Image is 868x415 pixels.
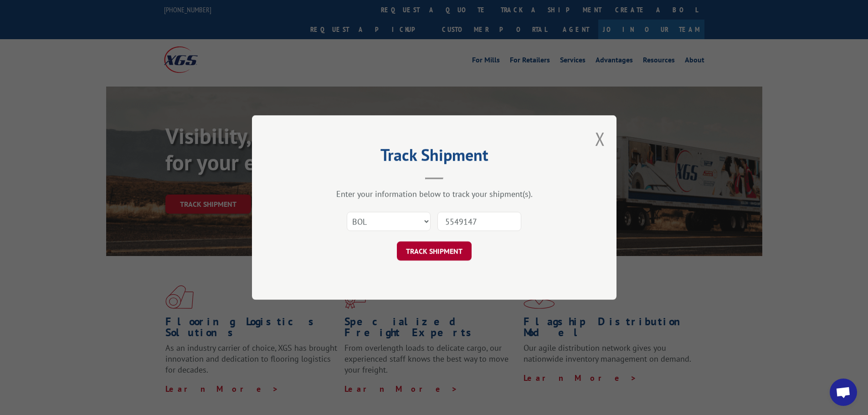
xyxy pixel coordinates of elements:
div: Open chat [830,379,857,406]
button: TRACK SHIPMENT [397,241,472,261]
input: Number(s) [437,212,521,231]
h2: Track Shipment [298,149,571,166]
div: Enter your information below to track your shipment(s). [298,189,571,199]
button: Close modal [595,127,605,151]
